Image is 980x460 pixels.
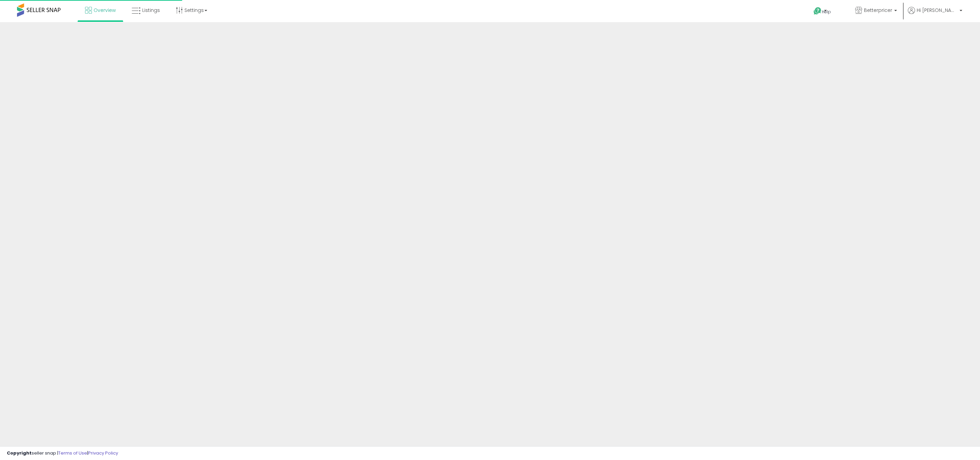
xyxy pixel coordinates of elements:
[917,7,958,14] span: Hi [PERSON_NAME]
[908,7,962,22] a: Hi [PERSON_NAME]
[808,2,844,22] a: Help
[822,9,831,15] span: Help
[94,7,116,14] span: Overview
[813,7,822,15] i: Get Help
[864,7,892,14] span: Betterpricer
[142,7,160,14] span: Listings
